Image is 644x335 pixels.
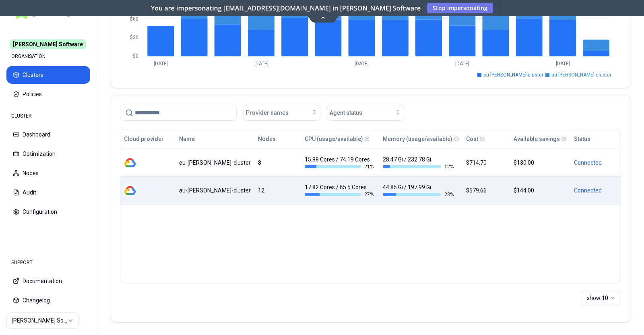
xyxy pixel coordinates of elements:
button: Dashboard [6,126,90,143]
span: Provider names [246,109,289,117]
button: Nodes [6,164,90,182]
div: Connected [574,159,617,167]
tspan: [DATE] [556,61,570,66]
div: Status [574,135,590,143]
span: Agent status [330,109,362,117]
div: au-rex-cluster [179,186,251,194]
div: $714.70 [466,159,506,167]
button: Clusters [6,66,90,84]
button: Available savings [514,131,560,147]
button: Nodes [258,131,276,147]
tspan: [DATE] [254,61,268,66]
button: Provider names [243,105,320,121]
button: CPU (usage/available) [305,131,363,147]
div: $130.00 [514,159,567,167]
button: Memory (usage/available) [383,131,452,147]
button: Changelog [6,292,90,309]
tspan: [DATE] [355,61,369,66]
tspan: [DATE] [154,61,168,66]
div: 21 % [305,163,376,170]
button: Agent status [327,105,404,121]
img: gcp [124,184,136,196]
button: Cost [466,131,478,147]
div: 23 % [383,191,454,198]
img: gcp [124,157,136,169]
div: $144.00 [514,186,567,194]
div: eu-rex-cluster [179,159,251,167]
span: au-[PERSON_NAME]-cluster [551,72,611,78]
span: eu-[PERSON_NAME]-cluster [483,72,543,78]
button: Optimization [6,145,90,163]
button: Policies [6,85,90,103]
tspan: $0 [133,54,138,59]
button: Configuration [6,203,90,221]
div: 12 [258,186,297,194]
button: Name [179,131,195,147]
div: 8 [258,159,297,167]
tspan: [DATE] [455,61,469,66]
button: Cloud provider [124,131,164,147]
div: 15.88 Cores / 74.19 Cores [305,155,376,170]
div: Connected [574,186,617,194]
div: 17.82 Cores / 65.5 Cores [305,183,376,198]
div: CLUSTER [6,108,90,124]
div: 28.47 Gi / 232.78 Gi [383,155,454,170]
tspan: $30 [130,35,138,40]
div: 44.85 Gi / 197.99 Gi [383,183,454,198]
button: Audit [6,184,90,201]
span: [PERSON_NAME] Software [10,39,86,49]
div: 12 % [383,163,454,170]
div: ORGANISATION [6,48,90,64]
button: Documentation [6,272,90,290]
div: 27 % [305,191,376,198]
tspan: $60 [130,16,138,22]
div: $579.66 [466,186,506,194]
div: SUPPORT [6,254,90,271]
